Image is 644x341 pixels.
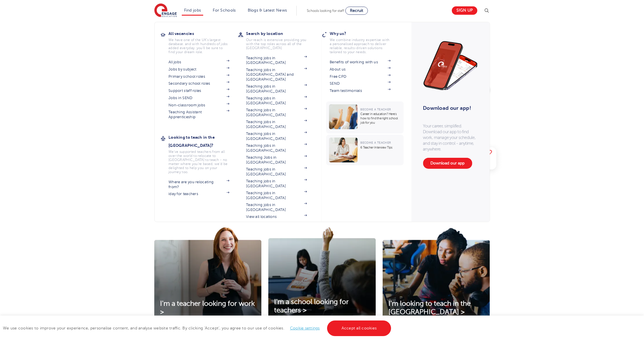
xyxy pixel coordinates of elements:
span: Become a Teacher [360,108,391,111]
a: Teaching jobs in [GEOGRAPHIC_DATA] [246,108,307,117]
span: Recruit [350,8,363,13]
h3: Looking to teach in the [GEOGRAPHIC_DATA]? [168,133,238,149]
h3: Why us? [330,29,399,38]
a: Teaching jobs in [GEOGRAPHIC_DATA] [246,96,307,105]
a: Teaching jobs in [GEOGRAPHIC_DATA] and [GEOGRAPHIC_DATA] [246,68,307,82]
a: About us [330,67,390,72]
a: I'm looking to teach in the [GEOGRAPHIC_DATA] > [383,300,490,316]
a: Search by locationOur reach is extensive providing you with the top roles across all of the [GEOG... [246,29,315,50]
a: For Schools [213,8,236,12]
p: 6 Teacher Interview Tips [360,145,401,150]
a: Benefits of working with us [330,60,390,64]
a: Teaching jobs in [GEOGRAPHIC_DATA] [246,56,307,65]
p: Career in education? Here’s how to find the right school job for you [360,112,401,125]
a: Download our app [423,158,472,169]
img: Engage Education [154,3,177,18]
a: Teaching jobs in [GEOGRAPHIC_DATA] [246,179,307,188]
a: All jobs [168,60,229,64]
a: Non-classroom jobs [168,103,229,108]
a: iday for teachers [168,192,229,196]
span: Become a Teacher [360,141,391,144]
a: Teaching Jobs in [GEOGRAPHIC_DATA] [246,155,307,165]
a: Become a TeacherCareer in education? Here’s how to find the right school job for you [326,101,405,134]
a: Teaching Assistant Apprenticeship [168,110,229,119]
a: View all locations [246,214,307,219]
a: Recruit [345,7,368,15]
a: Blogs & Latest News [248,8,287,12]
a: Support staff roles [168,88,229,93]
a: Free CPD [330,74,390,79]
a: All vacanciesWe have one of the UK's largest database. and with hundreds of jobs added everyday. ... [168,29,238,54]
span: We use cookies to improve your experience, personalise content, and analyse website traffic. By c... [3,326,392,330]
p: We have one of the UK's largest database. and with hundreds of jobs added everyday. you'll be sur... [168,38,229,54]
p: Your career, simplified. Download our app to find work, manage your schedule, and stay in control... [423,123,478,152]
img: I'm a teacher looking for work [154,227,261,324]
a: I'm a teacher looking for work > [154,300,261,316]
span: I'm a teacher looking for work > [160,300,255,316]
img: I'm a school looking for teachers [268,227,375,322]
a: Teaching jobs in [GEOGRAPHIC_DATA] [246,167,307,177]
a: Sign up [452,6,477,15]
a: Secondary school roles [168,81,229,86]
a: Teaching jobs in [GEOGRAPHIC_DATA] [246,143,307,153]
h3: Download our app! [423,102,475,114]
span: Schools looking for staff [307,9,344,13]
h3: All vacancies [168,29,238,38]
a: Teaching jobs in [GEOGRAPHIC_DATA] [246,203,307,212]
span: I'm looking to teach in the [GEOGRAPHIC_DATA] > [388,300,471,316]
a: Teaching jobs in [GEOGRAPHIC_DATA] [246,84,307,94]
a: Teaching jobs in [GEOGRAPHIC_DATA] [246,120,307,129]
a: I'm a school looking for teachers > [268,298,375,315]
a: Become a Teacher6 Teacher Interview Tips [326,135,405,165]
a: Why us?We combine industry expertise with a personalised approach to deliver reliable, results-dr... [330,29,399,54]
img: I'm looking to teach in the UK [383,227,490,324]
a: Jobs in SEND [168,96,229,100]
a: Looking to teach in the [GEOGRAPHIC_DATA]?We've supported teachers from all over the world to rel... [168,133,238,174]
p: We combine industry expertise with a personalised approach to deliver reliable, results-driven so... [330,38,390,54]
h3: Search by location [246,29,315,38]
a: Where are you relocating from? [168,180,229,189]
a: Find jobs [184,8,201,12]
a: Primary school roles [168,74,229,79]
p: Our reach is extensive providing you with the top roles across all of the [GEOGRAPHIC_DATA] [246,38,307,50]
p: We've supported teachers from all over the world to relocate to [GEOGRAPHIC_DATA] to teach - no m... [168,150,229,174]
a: Teaching jobs in [GEOGRAPHIC_DATA] [246,191,307,200]
a: Accept all cookies [327,320,391,336]
a: SEND [330,81,390,86]
a: Jobs by subject [168,67,229,72]
a: Teaching jobs in [GEOGRAPHIC_DATA] [246,131,307,141]
span: I'm a school looking for teachers > [274,298,349,314]
a: Team testimonials [330,88,390,93]
a: Cookie settings [290,326,320,330]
